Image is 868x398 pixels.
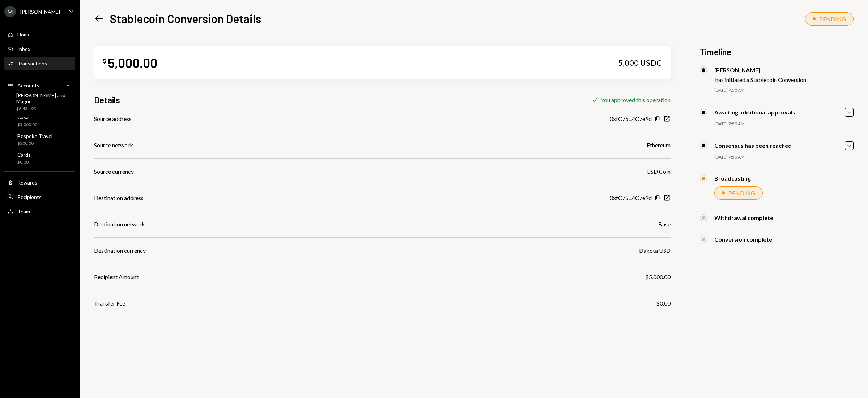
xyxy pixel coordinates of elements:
div: [DATE] 7:50 AM [714,121,854,127]
div: Awaiting additional approvals [714,109,795,116]
div: Rewards [17,179,37,186]
a: Transactions [4,57,75,70]
div: has initiated a Stablecoin Conversion [715,76,806,83]
div: Transactions [17,60,47,66]
div: Destination address [94,194,144,202]
div: [PERSON_NAME] and Magui [16,92,72,104]
div: Consensus has been reached [714,142,792,149]
div: Source network [94,141,133,150]
div: Source address [94,114,132,123]
div: Team [17,208,30,215]
div: Base [658,220,671,229]
div: Bespoke Travel [17,133,52,139]
a: Inbox [4,42,75,55]
div: USD Coin [646,167,671,176]
a: Cards$0.00 [4,150,75,167]
div: $300.00 [17,140,52,147]
div: Casa [17,114,37,120]
div: 5,000.00 [108,55,157,71]
div: $ [103,57,106,65]
div: Destination currency [94,246,146,255]
div: $5,000.00 [645,273,671,281]
div: [DATE] 7:50 AM [714,154,854,160]
div: Recipients [17,194,42,200]
a: Rewards [4,176,75,189]
a: Home [4,28,75,41]
div: 0xfC75...4C7e9d [610,114,652,123]
div: [PERSON_NAME] [20,9,60,15]
div: Home [17,31,31,38]
a: Casa$5,000.00 [4,112,75,129]
a: Bespoke Travel$300.00 [4,131,75,148]
div: Destination network [94,220,145,229]
div: $6,431.93 [16,106,72,112]
div: 0xfC75...4C7e9d [610,194,652,202]
div: Transfer Fee [94,299,125,308]
div: Accounts [17,82,39,88]
div: $0.00 [656,299,671,308]
a: Recipients [4,190,75,203]
div: 5,000 USDC [618,58,662,68]
div: You approved this operation [601,96,671,103]
div: M [4,6,16,17]
div: Recipient Amount [94,273,139,281]
a: Accounts [4,79,75,92]
div: $0.00 [17,159,31,165]
div: Conversion complete [714,236,772,243]
div: Inbox [17,46,30,52]
div: Dakota USD [639,246,671,255]
div: Cards [17,152,31,158]
div: $5,000.00 [17,122,37,128]
h3: Details [94,94,120,106]
h1: Stablecoin Conversion Details [110,11,261,26]
a: [PERSON_NAME] and Magui$6,431.93 [4,93,75,111]
div: Withdrawal complete [714,214,773,221]
div: PENDING [728,190,755,196]
div: PENDING [819,16,846,22]
div: [DATE] 7:50 AM [714,87,854,94]
div: [PERSON_NAME] [714,66,806,73]
h3: Timeline [700,46,854,58]
div: Ethereum [647,141,671,150]
div: Source currency [94,167,134,176]
div: Broadcasting [714,175,751,182]
a: Team [4,205,75,218]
